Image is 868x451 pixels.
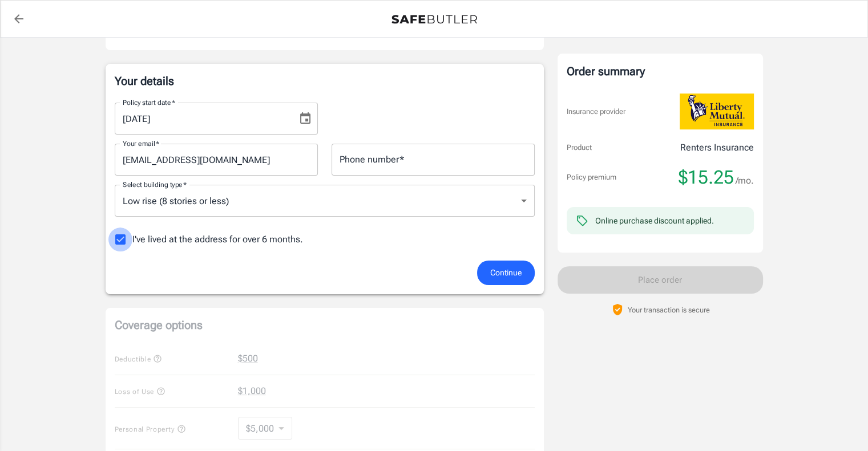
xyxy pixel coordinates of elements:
[294,107,317,130] button: Choose date, selected date is Nov 1, 2025
[132,233,303,246] span: I've lived at the address for over 6 months.
[628,304,710,315] p: Your transaction is secure
[595,215,714,226] div: Online purchase discount applied.
[115,144,318,176] input: Enter email
[123,180,187,189] label: Select building type
[123,97,175,107] label: Policy start date
[567,172,616,183] p: Policy premium
[115,73,535,89] p: Your details
[736,173,754,189] span: /mo.
[115,185,535,217] div: Low rise (8 stories or less)
[680,141,754,155] p: Renters Insurance
[123,139,159,148] label: Your email
[567,142,592,153] p: Product
[332,144,535,176] input: Enter number
[680,94,754,129] img: Liberty Mutual
[391,15,477,24] img: Back to quotes
[567,106,625,117] p: Insurance provider
[477,261,535,285] button: Continue
[679,166,734,189] span: $15.25
[7,7,30,30] a: back to quotes
[490,266,522,280] span: Continue
[567,63,754,80] div: Order summary
[115,103,289,135] input: MM/DD/YYYY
